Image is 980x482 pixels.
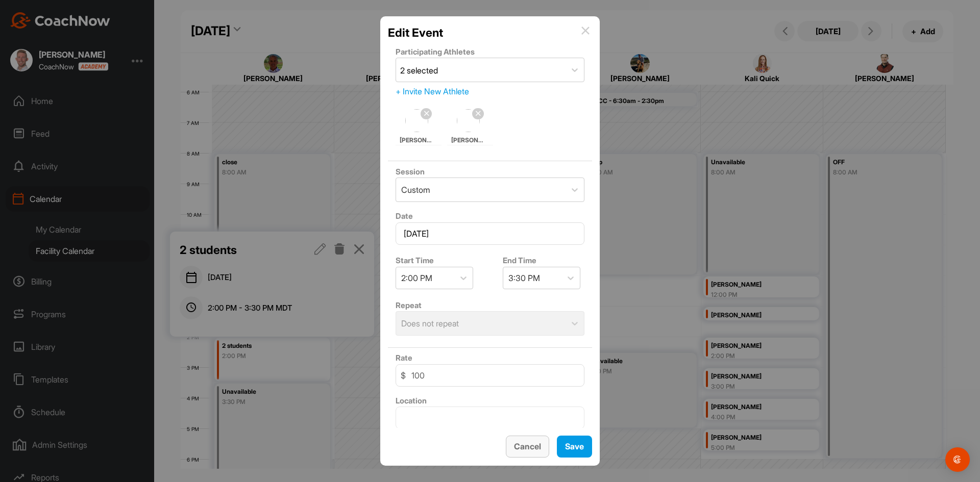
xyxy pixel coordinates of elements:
label: Date [396,211,413,221]
input: Select Date [396,222,584,245]
label: Start Time [396,256,434,265]
img: info [581,27,590,35]
span: [PERSON_NAME] [451,136,486,145]
label: End Time [503,256,536,265]
input: 0 [396,364,584,387]
label: Session [396,167,425,176]
div: 2 selected [400,64,438,77]
span: $ [401,369,406,382]
label: Repeat [396,300,422,310]
span: [PERSON_NAME] [400,136,434,145]
label: Participating Athletes [396,47,475,57]
label: Location [396,396,427,405]
div: Custom [401,184,430,196]
label: Rate [396,353,412,363]
h2: Edit Event [388,24,443,41]
div: 3:30 PM [508,272,540,284]
div: Open Intercom Messenger [945,447,970,472]
button: Save [557,436,592,458]
button: Cancel [506,436,549,458]
div: + Invite New Athlete [396,85,584,97]
div: 2:00 PM [401,272,432,284]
